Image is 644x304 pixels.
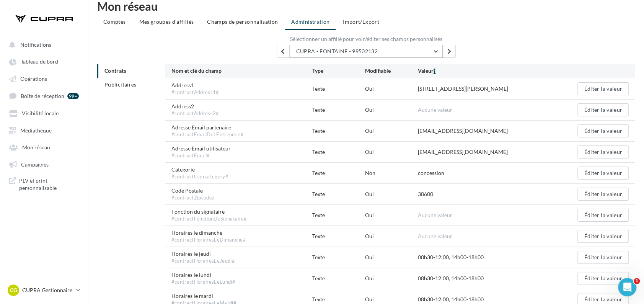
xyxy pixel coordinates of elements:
div: Non [365,169,417,177]
div: [EMAIL_ADDRESS][DOMAIN_NAME] [417,148,507,156]
button: Éditer la valeur [577,188,629,201]
p: CUPRA Gestionnaire [22,286,73,294]
span: Mes groupes d'affiliés [139,18,194,25]
div: Texte [312,190,365,198]
a: Boîte de réception 99+ [5,88,83,103]
span: Champs de personnalisation [207,18,278,25]
button: Éditer la valeur [577,251,629,264]
span: Publicitaires [104,81,137,88]
div: Oui [365,106,417,114]
button: Éditer la valeur [577,124,629,137]
div: Oui [365,296,417,303]
div: Texte [312,106,365,114]
div: Oui [365,148,417,156]
div: 08h30-12:00, 14h00-18h00 [417,253,483,261]
div: #contractZipcode# [171,194,215,201]
button: Éditer la valeur [577,209,629,222]
span: Opérations [20,75,47,82]
div: [EMAIL_ADDRESS][DOMAIN_NAME] [417,127,507,135]
button: Éditer la valeur [577,230,629,243]
span: CG [10,286,17,294]
div: Oui [365,275,417,282]
span: Mon réseau [22,144,50,150]
span: CUPRA - FONTAINE - 99502132 [296,48,378,54]
span: Code Postale [171,187,215,201]
div: Texte [312,211,365,219]
div: Texte [312,127,365,135]
div: Texte [312,148,365,156]
span: Categorie [171,166,228,180]
span: Aucune valeur [417,106,452,113]
div: Oui [365,85,417,93]
div: Mon réseau [97,0,635,12]
div: Texte [312,275,365,282]
div: 08h30-12:00, 14h00-18h00 [417,275,483,282]
div: Type [312,67,365,75]
span: Adresse Email utilisateur [171,145,231,159]
span: Aucune valeur [417,233,452,239]
span: Address1 [171,82,219,96]
div: Oui [365,127,417,135]
div: #contractAddress2# [171,110,219,117]
a: Campagnes [5,157,83,171]
div: Nom et clé du champ [171,67,312,75]
div: #contractHorairesLeJeudi# [171,258,235,265]
a: Tableau de bord [5,54,83,68]
button: Éditer la valeur [577,272,629,285]
button: Notifications [5,38,80,51]
div: #contractUsercategory# [171,173,228,180]
div: Texte [312,169,365,177]
div: concession [417,169,444,177]
div: 08h30-12:00, 14h00-18h00 [417,296,483,303]
span: Adresse Email partenaire [171,124,244,138]
label: Sélectionner un affilié pour voir/éditer ses champs personnalisés [97,36,635,42]
span: Aucune valeur [417,212,452,218]
div: Texte [312,253,365,261]
span: 1 [634,278,640,284]
div: Valeur [417,67,558,75]
div: Oui [365,211,417,219]
iframe: Intercom live chat [618,278,636,296]
div: Texte [312,296,365,303]
div: #contractHorairesLeLundi# [171,279,235,286]
span: Tableau de bord [21,59,58,65]
span: Fonction du signataire [171,208,247,222]
span: Address2 [171,103,219,117]
span: Boîte de réception [21,93,64,99]
div: Oui [365,232,417,240]
div: Modifiable [365,67,417,75]
div: #contractEmail# [171,152,231,159]
button: Éditer la valeur [577,103,629,116]
div: Oui [365,253,417,261]
div: Texte [312,85,365,93]
span: Campagnes [21,161,49,167]
a: CG CUPRA Gestionnaire [6,283,82,297]
div: 38600 [417,190,433,198]
div: #contractEmailDeLEntreprise# [171,131,244,138]
button: Éditer la valeur [577,167,629,180]
span: Notifications [20,41,51,48]
a: Médiathèque [5,123,83,137]
a: Opérations [5,72,83,85]
span: Horaires le dimanche [171,229,246,244]
div: #contractAddress1# [171,89,219,96]
button: Éditer la valeur [577,145,629,159]
div: [STREET_ADDRESS][PERSON_NAME] [417,85,508,93]
div: #contractFonctionDuSignataire# [171,216,247,222]
div: Texte [312,232,365,240]
button: CUPRA - FONTAINE - 99502132 [290,45,443,58]
div: #contractHorairesLeDimanche# [171,237,246,244]
div: 99+ [67,93,79,99]
a: Visibilité locale [5,106,83,119]
button: Éditer la valeur [577,82,629,95]
span: Comptes [103,18,126,25]
span: Médiathèque [20,127,52,133]
span: PLV et print personnalisable [19,177,79,192]
a: PLV et print personnalisable [5,174,83,195]
span: Horaires le jeudi [171,250,235,265]
span: Import/Export [343,18,379,25]
span: Visibilité locale [22,110,59,116]
div: Oui [365,190,417,198]
a: Mon réseau [5,140,83,154]
span: Horaires le lundi [171,271,235,286]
